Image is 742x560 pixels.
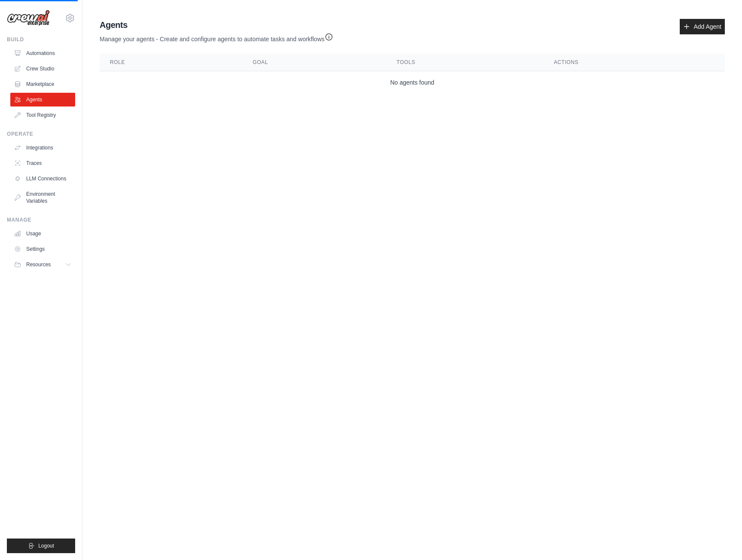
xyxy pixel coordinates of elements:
a: Agents [10,93,75,107]
a: Integrations [10,141,75,155]
a: Add Agent [680,19,725,34]
span: Logout [38,542,54,549]
a: Tool Registry [10,108,75,122]
img: Logo [7,10,50,26]
h2: Agents [100,19,333,31]
button: Logout [7,539,75,553]
a: Environment Variables [10,187,75,208]
div: Manage [7,216,75,223]
a: Automations [10,46,75,60]
th: Role [100,54,242,71]
a: Settings [10,242,75,256]
a: Marketplace [10,77,75,91]
th: Goal [242,54,386,71]
td: No agents found [100,71,725,94]
th: Tools [386,54,544,71]
a: LLM Connections [10,172,75,186]
span: Resources [26,261,51,268]
a: Usage [10,227,75,240]
div: Build [7,36,75,43]
a: Traces [10,156,75,170]
a: Crew Studio [10,62,75,76]
th: Actions [544,54,725,71]
div: Operate [7,131,75,137]
button: Resources [10,258,75,271]
p: Manage your agents - Create and configure agents to automate tasks and workflows [100,31,333,43]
